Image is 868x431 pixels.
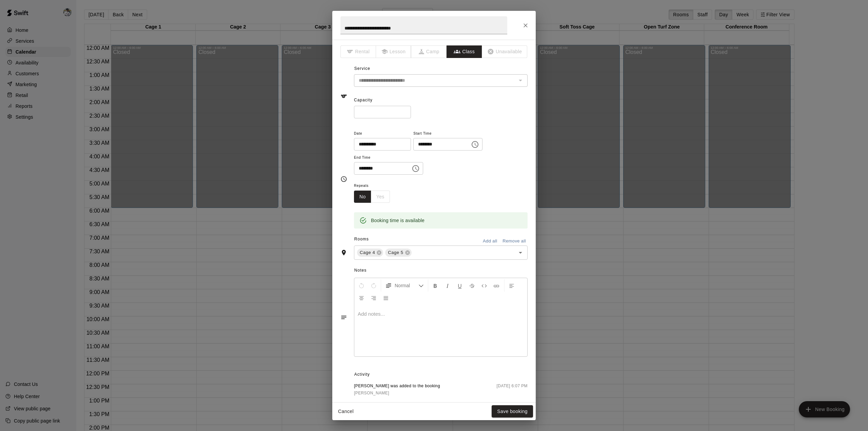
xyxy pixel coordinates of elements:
[491,279,502,292] button: Insert Link
[356,279,367,292] button: Undo
[385,249,406,256] span: Cage 5
[447,45,482,58] button: Class
[357,249,383,257] div: Cage 4
[516,248,525,257] button: Open
[376,45,412,58] span: The type of an existing booking cannot be changed
[357,249,378,256] span: Cage 4
[354,383,440,390] span: [PERSON_NAME] was added to the booking
[497,383,528,397] span: [DATE] 6:07 PM
[354,98,373,102] span: Capacity
[354,391,389,395] span: [PERSON_NAME]
[413,129,482,138] span: Start Time
[368,279,379,292] button: Redo
[340,176,347,182] svg: Timing
[354,390,440,397] a: [PERSON_NAME]
[519,19,532,32] button: Close
[340,45,376,58] span: The type of an existing booking cannot be changed
[354,153,423,162] span: End Time
[340,93,347,100] svg: Service
[368,292,379,304] button: Right Align
[479,236,501,247] button: Add all
[354,191,390,203] div: outlined button group
[371,214,425,227] div: Booking time is available
[354,265,528,276] span: Notes
[335,405,357,418] button: Cancel
[354,191,371,203] button: No
[354,237,369,241] span: Rooms
[354,66,370,71] span: Service
[501,236,528,247] button: Remove all
[409,162,422,175] button: Choose time, selected time is 6:30 PM
[354,138,406,151] input: Choose date, selected date is Oct 22, 2025
[340,249,347,256] svg: Rooms
[442,279,453,292] button: Format Italics
[385,249,411,257] div: Cage 5
[482,45,528,58] span: The type of an existing booking cannot be changed
[466,279,478,292] button: Format Strikethrough
[354,74,528,87] div: The service of an existing booking cannot be changed
[492,405,533,418] button: Save booking
[468,138,482,151] button: Choose time, selected time is 6:00 PM
[356,292,367,304] button: Center Align
[506,279,517,292] button: Left Align
[454,279,466,292] button: Format Underline
[354,369,528,380] span: Activity
[354,181,395,191] span: Repeats
[382,279,427,292] button: Formatting Options
[430,279,441,292] button: Format Bold
[395,282,418,289] span: Normal
[478,279,490,292] button: Insert Code
[354,129,411,138] span: Date
[411,45,447,58] span: The type of an existing booking cannot be changed
[380,292,392,304] button: Justify Align
[340,314,347,321] svg: Notes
